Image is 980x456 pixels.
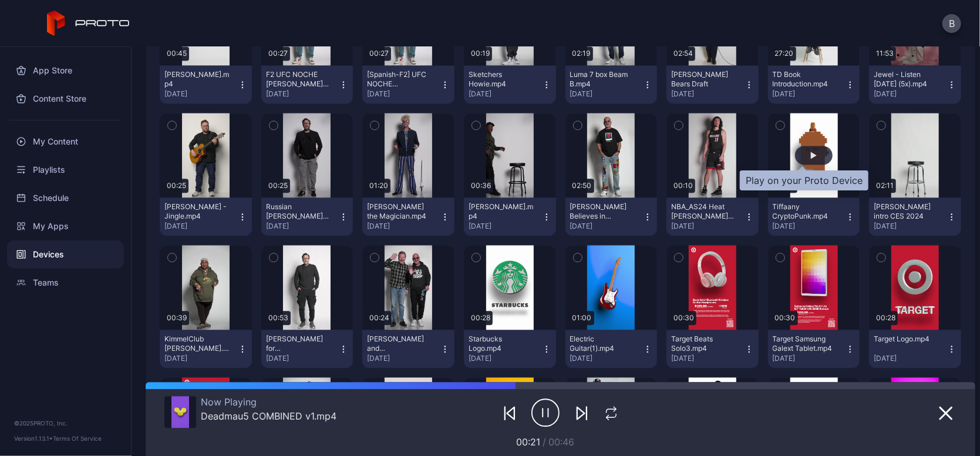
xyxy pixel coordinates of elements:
div: [DATE] [874,222,947,231]
a: My Content [7,128,124,156]
button: [PERSON_NAME] and [PERSON_NAME][DATE] [362,330,454,368]
button: Target Samsung Galext Tablet.mp4[DATE] [768,330,860,368]
div: KimmelClub Luenell Greeting.mp4 [164,334,229,353]
div: Tiffaany CryptoPunk.mp4 [773,202,837,221]
div: [DATE] [671,222,745,231]
div: Jewel - Listen Apr22 (5x).mp4 [874,70,938,89]
div: [DATE] [874,89,947,99]
button: F2 UFC NOCHE [PERSON_NAME] A.mp4[DATE] [261,65,353,103]
div: [DATE] [469,89,542,99]
a: App Store [7,56,124,85]
div: Eli Braden - Jingle.mp4 [164,202,229,221]
button: Russian [PERSON_NAME] AI Intro.mp4[DATE] [261,197,353,236]
div: Murray the Magician.mp4 [367,202,432,221]
span: 00:21 [516,436,540,448]
div: Russian David AI Intro.mp4 [266,202,331,221]
div: Luma 7 box Beam B.mp4 [570,70,635,89]
div: [DATE] [266,89,339,99]
button: Tiffaany CryptoPunk.mp4[DATE] [768,197,860,236]
div: [DATE] [570,222,644,231]
div: Target Samsung Galext Tablet.mp4 [773,334,837,353]
div: Now Playing [201,396,336,408]
div: [DATE] [773,89,846,99]
div: [DATE] [773,222,846,231]
button: [PERSON_NAME] the Magician.mp4[DATE] [362,197,454,236]
button: Target Logo.mp4[DATE] [869,330,961,368]
div: Caleb Williams Bears Draft [671,70,736,89]
a: Teams [7,269,124,297]
span: Version 1.13.1 • [14,435,53,442]
div: David for TableMation.mp4 [266,334,331,353]
a: Content Store [7,85,124,113]
button: [PERSON_NAME].mp4[DATE] [160,65,252,103]
button: B [942,14,961,33]
div: [Spanish-F2] UFC NOCHE Dana White A.mp4 [367,70,432,89]
div: F2 UFC NOCHE Dana White A.mp4 [266,70,331,89]
div: [DATE] [469,222,542,231]
div: © 2025 PROTO, Inc. [14,418,117,428]
a: Devices [7,240,124,269]
button: Electric Guitar(1).mp4[DATE] [565,330,658,368]
div: Brian Cranston and Howie [367,334,432,353]
div: [DATE] [367,222,440,231]
div: [DATE] [773,354,846,363]
button: [Spanish-F2] UFC NOCHE [PERSON_NAME] A.mp4[DATE] [362,65,454,103]
div: Sketchers Howie.mp4 [469,70,533,89]
div: Target Logo.mp4 [874,334,938,344]
div: [DATE] [266,354,339,363]
button: [PERSON_NAME] Bears Draft[DATE] [666,65,759,103]
div: [DATE] [570,89,644,99]
div: [DATE] [874,354,947,363]
div: NBA_AS24 Heat Jaquez Welcome.mp4 [671,202,736,221]
button: Luma 7 box Beam B.mp4[DATE] [565,65,658,103]
button: Target Beats Solo3.mp4[DATE] [666,330,759,368]
button: [PERSON_NAME] - Jingle.mp4[DATE] [160,197,252,236]
div: Starbucks Logo.mp4 [469,334,533,353]
div: Howie Mandel Believes in Proto.mp4 [570,202,635,221]
button: [PERSON_NAME] intro CES 2024[DATE] [869,197,961,236]
div: Joe Torre.mp4 [469,202,533,221]
button: Jewel - Listen [DATE] (5x).mp4[DATE] [869,65,961,103]
div: Target Beats Solo3.mp4 [671,334,736,353]
div: [DATE] [164,89,238,99]
button: Sketchers Howie.mp4[DATE] [464,65,556,103]
div: [DATE] [266,222,339,231]
button: [PERSON_NAME].mp4[DATE] [464,197,556,236]
div: Sean O'Malley Pose.mp4 [164,70,229,89]
span: 00:46 [548,436,574,448]
div: Deadmau5 COMBINED v1.mp4 [201,410,336,422]
div: [DATE] [570,354,644,363]
a: Terms Of Service [53,435,102,442]
div: TD Book Introduction.mp4 [773,70,837,89]
a: Playlists [7,156,124,184]
a: My Apps [7,212,124,240]
button: Starbucks Logo.mp4[DATE] [464,330,556,368]
div: [DATE] [469,354,542,363]
div: [DATE] [367,89,440,99]
button: [PERSON_NAME] for TableMation.mp4[DATE] [261,330,353,368]
div: Electric Guitar(1).mp4 [570,334,635,353]
button: [PERSON_NAME] Believes in Proto.mp4[DATE] [565,197,658,236]
div: Play on your Proto Device [740,170,868,190]
div: [DATE] [164,354,238,363]
button: KimmelClub [PERSON_NAME].mp4[DATE] [160,330,252,368]
button: TD Book Introduction.mp4[DATE] [768,65,860,103]
a: Schedule [7,184,124,212]
div: [DATE] [164,222,238,231]
button: NBA_AS24 Heat [PERSON_NAME] Welcome.mp4[DATE] [666,197,759,236]
div: [DATE] [671,89,745,99]
div: [DATE] [671,354,745,363]
div: William Shatner intro CES 2024 [874,202,938,221]
div: [DATE] [367,354,440,363]
span: / [543,436,546,448]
